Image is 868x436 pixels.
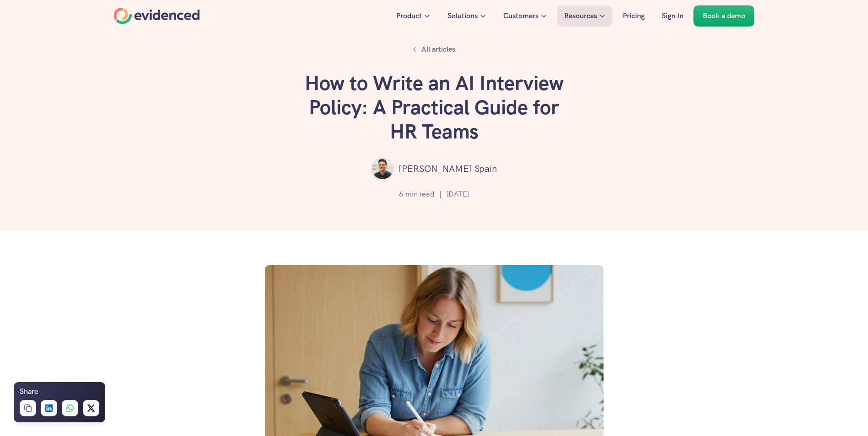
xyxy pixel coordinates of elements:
p: Solutions [447,10,478,22]
p: | [439,188,442,200]
p: All articles [421,43,455,55]
p: Sign In [662,10,684,22]
a: Book a demo [694,5,755,27]
p: min read [405,188,435,200]
p: Book a demo [703,10,745,22]
a: Home [114,8,200,24]
p: Resources [564,10,597,22]
a: Pricing [616,5,652,27]
p: Pricing [623,10,645,22]
a: All articles [408,41,460,58]
h6: Share [20,386,38,398]
p: [DATE] [446,188,469,200]
p: Customers [503,10,539,22]
img: "" [371,157,394,180]
h1: How to Write an AI Interview Policy: A Practical Guide for HR Teams [297,71,571,144]
p: 6 [399,188,403,200]
p: [PERSON_NAME] Spain [399,161,497,176]
p: Product [396,10,422,22]
a: Sign In [655,5,690,27]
